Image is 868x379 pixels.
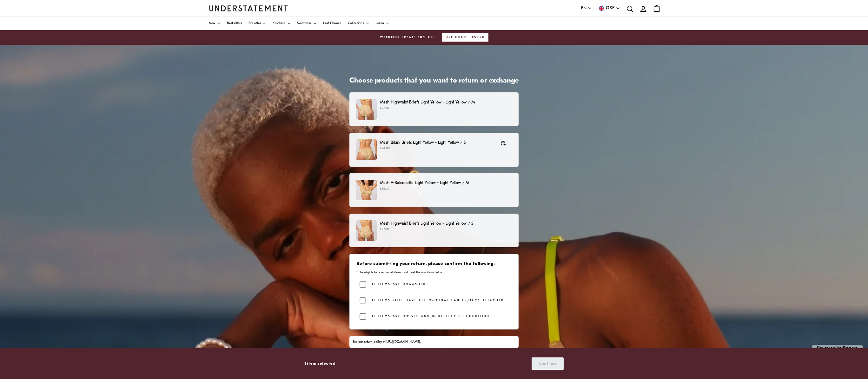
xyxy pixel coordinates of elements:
a: Learn [376,17,390,30]
button: GBP [598,5,620,12]
img: LEME-BRF-002-1.jpg [356,139,377,160]
span: Collections [348,22,364,25]
a: Knickers [273,17,290,30]
h1: Choose products that you want to return or exchange [349,76,519,86]
a: [URL][DOMAIN_NAME] [385,340,420,344]
button: EN [581,5,592,12]
span: Last Chance [323,22,341,25]
p: Mesh Highwaist Briefs Light Yellow - Light Yellow / M [380,99,512,106]
a: Collections [348,17,369,30]
p: Mesh V-Balconette Light Yellow - Light Yellow / M [380,180,512,186]
label: The items are unwashed. [366,281,427,288]
div: See our return policy at . [353,340,515,345]
img: LEME-HIW-003-1.jpg [356,220,377,241]
a: Last Chance [323,17,341,30]
span: GBP [606,5,615,12]
a: Bestsellers [227,17,242,30]
p: Powered by [812,345,863,353]
span: EN [581,5,586,12]
img: LEME-HIW-003-1.jpg [356,99,377,120]
p: Mesh Bikini Briefs Light Yellow - Light Yellow / S [380,139,494,146]
p: £24.00 [380,146,494,151]
span: Swimwear [297,22,311,25]
a: Bralettes [248,17,267,30]
p: £27.00 [380,106,512,111]
p: £56.00 [380,187,512,192]
span: WEEKEND TREAT: 20% OFF [380,35,436,40]
p: £27.00 [380,227,512,232]
a: Pango [843,346,858,351]
a: New [209,17,221,30]
a: WEEKEND TREAT: 20% OFFUSE CODE: FEST20 [209,33,659,42]
img: LEME-BRA-028-4_c905bb9a-2f60-4826-82be-4b7c4448ad14.jpg [356,180,377,200]
p: To be eligible for a return, all items must meet the conditions below. [356,270,512,275]
span: Bestsellers [227,22,242,25]
h3: Before submitting your return, please confirm the following: [356,261,512,267]
span: Learn [376,22,384,25]
button: USE CODE: FEST20 [442,33,488,42]
label: The items still have all original labels/tags attached. [366,297,506,304]
span: Bralettes [248,22,261,25]
a: Swimwear [297,17,317,30]
p: Mesh Highwaist Briefs Light Yellow - Light Yellow / S [380,220,512,227]
a: Understatement Homepage [209,5,288,11]
label: The items are unused and in resellable condition. [366,313,491,320]
span: New [209,22,215,25]
span: Knickers [273,22,285,25]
